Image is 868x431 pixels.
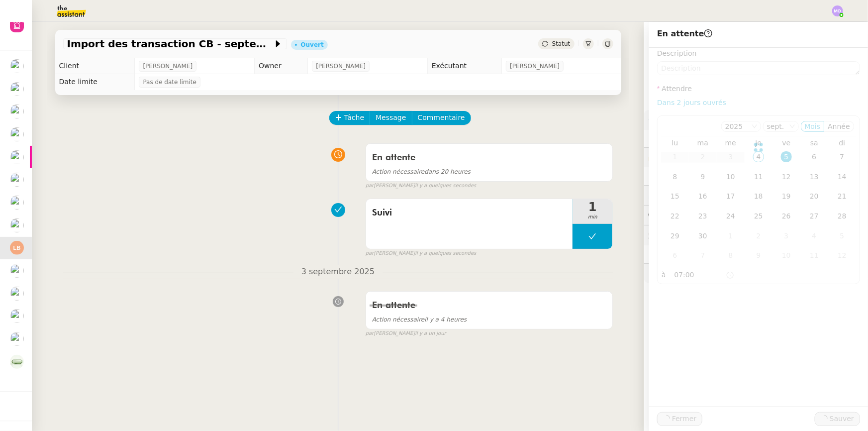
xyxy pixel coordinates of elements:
span: 🧴 [648,269,679,277]
button: Fermer [657,412,702,426]
small: [PERSON_NAME] [366,182,477,190]
td: Client [55,58,135,74]
div: 🔐Données client [644,148,868,167]
span: par [366,249,374,258]
div: 🕵️Autres demandes en cours 1 [644,225,868,245]
img: users%2FfjlNmCTkLiVoA3HQjY3GA5JXGxb2%2Favatar%2Fstarofservice_97480retdsc0392.png [10,173,24,187]
span: Action nécessaire [372,316,425,323]
span: Tâche [344,112,365,123]
img: users%2FfjlNmCTkLiVoA3HQjY3GA5JXGxb2%2Favatar%2Fstarofservice_97480retdsc0392.png [10,309,24,323]
span: il y a quelques secondes [415,182,476,190]
button: Message [370,111,412,125]
img: users%2F2TyHGbgGwwZcFhdWHiwf3arjzPD2%2Favatar%2F1545394186276.jpeg [10,218,24,232]
td: Date limite [55,74,135,90]
span: En attente [372,301,415,310]
div: Ouvert [301,42,324,48]
span: 💬 [648,211,712,219]
div: 🧴Autres [644,264,868,283]
div: ⏲️Tâches 1:00 [644,186,868,205]
img: users%2FfjlNmCTkLiVoA3HQjY3GA5JXGxb2%2Favatar%2Fstarofservice_97480retdsc0392.png [10,264,24,278]
img: users%2F2TyHGbgGwwZcFhdWHiwf3arjzPD2%2Favatar%2F1545394186276.jpeg [10,127,24,141]
span: dans 20 heures [372,168,471,175]
span: Commentaire [418,112,465,123]
span: Message [376,112,406,123]
span: [PERSON_NAME] [316,61,366,71]
span: Suivi [372,206,567,220]
div: 💬Commentaires [644,206,868,225]
div: ⚙️Procédures [644,110,868,129]
span: min [573,213,612,221]
span: [PERSON_NAME] [143,61,193,71]
img: 7f9b6497-4ade-4d5b-ae17-2cbe23708554 [10,355,24,369]
img: users%2F2TyHGbgGwwZcFhdWHiwf3arjzPD2%2Favatar%2F1545394186276.jpeg [10,332,24,346]
span: par [366,182,374,190]
img: users%2F2TyHGbgGwwZcFhdWHiwf3arjzPD2%2Favatar%2F1545394186276.jpeg [10,150,24,164]
span: En attente [372,153,415,162]
span: il y a un jour [415,329,446,338]
button: Sauver [815,412,860,426]
span: 3 septembre 2025 [293,265,383,279]
span: Statut [552,40,571,47]
span: Action nécessaire [372,168,425,175]
span: 1 [573,201,612,213]
img: users%2FfjlNmCTkLiVoA3HQjY3GA5JXGxb2%2Favatar%2Fstarofservice_97480retdsc0392.png [10,105,24,118]
img: svg [832,5,843,16]
span: ⚙️ [648,114,700,125]
img: users%2FfjlNmCTkLiVoA3HQjY3GA5JXGxb2%2Favatar%2Fstarofservice_97480retdsc0392.png [10,59,24,73]
small: [PERSON_NAME] [366,329,446,338]
td: Owner [255,58,308,74]
span: il y a 4 heures [372,316,467,323]
span: ⏲️ [648,191,717,199]
span: 🕵️ [648,231,772,239]
td: Exécutant [427,58,501,74]
img: svg [10,241,24,255]
span: Import des transaction CB - septembre 2025 [67,39,273,49]
small: [PERSON_NAME] [366,249,477,258]
button: Tâche [329,111,371,125]
span: En attente [657,29,712,38]
span: il y a quelques secondes [415,249,476,258]
span: [PERSON_NAME] [510,61,560,71]
img: users%2FfjlNmCTkLiVoA3HQjY3GA5JXGxb2%2Favatar%2Fstarofservice_97480retdsc0392.png [10,82,24,96]
span: par [366,329,374,338]
img: users%2F2TyHGbgGwwZcFhdWHiwf3arjzPD2%2Favatar%2F1545394186276.jpeg [10,196,24,210]
span: 🔐 [648,152,713,163]
button: Commentaire [412,111,471,125]
img: users%2FfjlNmCTkLiVoA3HQjY3GA5JXGxb2%2Favatar%2Fstarofservice_97480retdsc0392.png [10,287,24,301]
span: Pas de date limite [143,77,196,87]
